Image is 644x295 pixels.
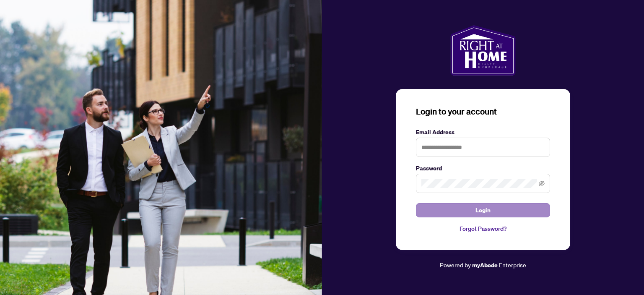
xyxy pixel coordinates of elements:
span: Powered by [440,261,471,269]
label: Password [416,164,550,173]
a: myAbode [472,261,498,270]
span: eye-invisible [539,180,545,186]
span: Enterprise [499,261,526,269]
button: Login [416,203,550,217]
a: Forgot Password? [416,224,550,233]
label: Email Address [416,128,550,137]
span: Login [475,204,491,217]
img: ma-logo [450,25,515,76]
h3: Login to your account [416,106,550,117]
